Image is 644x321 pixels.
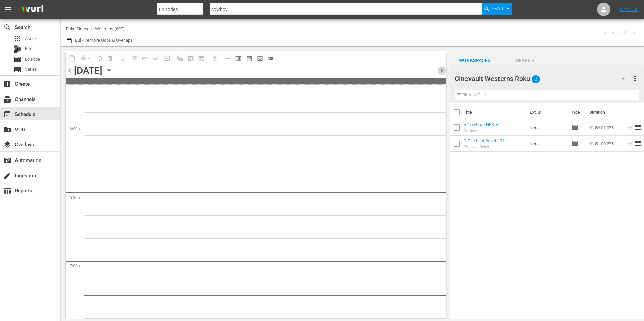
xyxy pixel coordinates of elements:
[527,136,568,152] td: None
[599,30,639,35] span: Checking Ad Load..
[464,138,505,143] a: R The Last Rebel - R1
[571,123,579,132] span: Episode
[631,71,639,87] button: more_vert
[66,66,74,75] span: chevron_left
[151,53,161,64] span: Fill episodes with ad slates
[438,66,446,75] span: chevron_right
[172,51,185,65] span: Refresh All Search Blocks
[626,140,634,147] svg: Add to Schedule
[587,136,624,152] td: 01:51:00.276
[3,156,11,165] span: Automation
[74,65,102,76] div: [DATE]
[464,129,501,133] div: Cowboy
[25,45,32,52] span: Bits
[255,53,265,64] span: View Backup
[587,119,624,136] td: 01:56:01.076
[3,172,11,180] span: Ingestion
[3,110,11,118] span: Schedule
[13,35,22,43] span: Asset
[527,119,568,136] td: None
[631,75,639,83] span: more_vert
[492,3,510,15] span: Search
[94,53,105,64] span: Loop Content
[464,145,505,149] div: The Last Rebel
[450,56,500,65] span: Workspaces
[235,55,242,62] span: calendar_view_week_outlined
[74,38,133,43] span: Bulk Remove Gaps & Overlaps
[78,53,94,64] span: Remove Gaps & Overlaps
[585,103,626,122] th: Duration
[634,123,642,131] span: reorder
[267,55,274,62] span: toggle_off
[626,124,634,131] svg: Add to Schedule
[13,45,22,53] div: Bits
[3,141,11,149] span: Overlays
[140,53,151,64] span: Revert to Primary Episode
[13,55,22,63] span: Episode
[3,80,11,88] span: add_box
[634,139,642,147] span: reorder
[25,66,37,73] span: Series
[127,51,140,65] span: Customize Events
[455,69,632,88] div: Cinevault Westerns Roku
[13,66,22,74] span: Series
[25,56,40,63] span: Episode
[244,53,255,64] span: Month Calendar View
[571,140,579,148] span: Episode
[16,2,49,17] img: ans4CAIJ8jUAAAAAAAAAAAAAAAAAAAAAAAAgQb4GAAAAAAAAAAAAAAAAAAAAAAAAJMjXAAAAAAAAAAAAAAAAAAAAAAAAgAT5G...
[526,103,567,122] th: Ext. ID
[185,53,196,64] span: Create Search Block
[220,51,233,65] span: Day Calendar View
[67,53,78,64] span: Copy Lineup
[3,23,11,31] span: Search
[464,122,501,127] a: R Cowboy - NEB/R1
[464,103,526,122] th: Title
[620,7,638,12] a: Sign Out
[257,55,263,62] span: preview_outlined
[3,95,11,103] span: Channels
[25,35,36,42] span: Asset
[3,187,11,195] span: Reports
[246,55,253,62] span: date_range_outlined
[500,56,551,65] span: Search
[3,126,11,134] span: VOD
[233,53,244,64] span: Week Calendar View
[567,103,585,122] th: Type
[4,5,12,13] span: menu
[265,53,276,64] span: 24 hours Lineup View is OFF
[482,3,512,15] button: Search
